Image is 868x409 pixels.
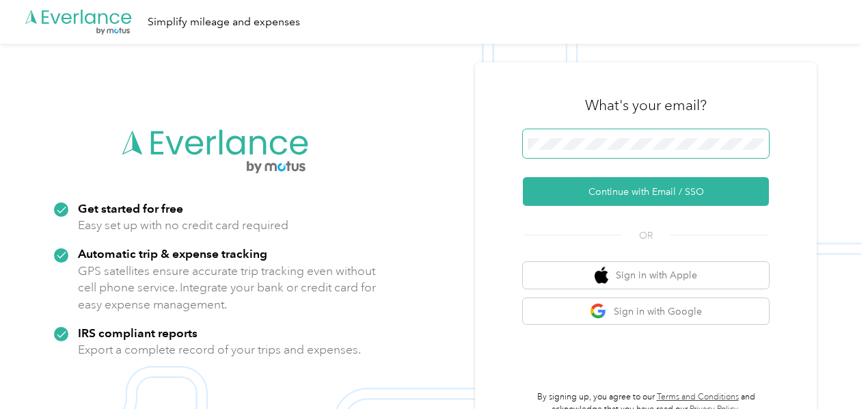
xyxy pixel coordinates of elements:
[78,217,288,234] p: Easy set up with no credit card required
[148,14,300,31] div: Simplify mileage and expenses
[523,298,769,325] button: google logoSign in with Google
[657,392,739,402] a: Terms and Conditions
[78,246,267,261] strong: Automatic trip & expense tracking
[590,303,607,320] img: google logo
[78,326,198,340] strong: IRS compliant reports
[523,262,769,289] button: apple logoSign in with Apple
[622,228,670,243] span: OR
[78,263,377,313] p: GPS satellites ensure accurate trip tracking even without cell phone service. Integrate your bank...
[78,341,361,358] p: Export a complete record of your trips and expenses.
[585,96,707,115] h3: What's your email?
[78,201,183,215] strong: Get started for free
[595,267,608,284] img: apple logo
[523,177,769,206] button: Continue with Email / SSO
